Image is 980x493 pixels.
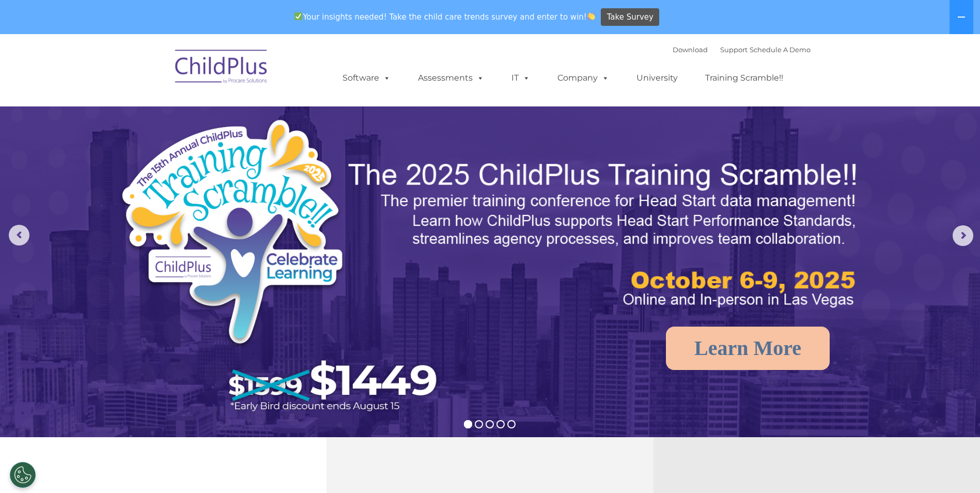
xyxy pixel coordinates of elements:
font: | [673,45,811,54]
a: Learn More [666,327,830,370]
a: Download [673,45,708,54]
img: 👏 [587,12,595,20]
img: ChildPlus by Procare Solutions [170,42,273,94]
img: ✅ [294,12,302,20]
a: Company [547,68,619,88]
a: Support [720,45,748,54]
a: University [626,68,688,88]
button: Cookies Settings [10,462,36,488]
a: Assessments [408,68,494,88]
a: Software [332,68,401,88]
span: Take Survey [607,8,654,26]
a: Take Survey [601,8,659,26]
a: IT [501,68,540,88]
span: Phone number [144,111,188,118]
span: Last name [144,68,175,76]
span: Your insights needed! Take the child care trends survey and enter to win! [290,7,600,27]
a: Schedule A Demo [750,45,811,54]
a: Training Scramble!! [695,68,794,88]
